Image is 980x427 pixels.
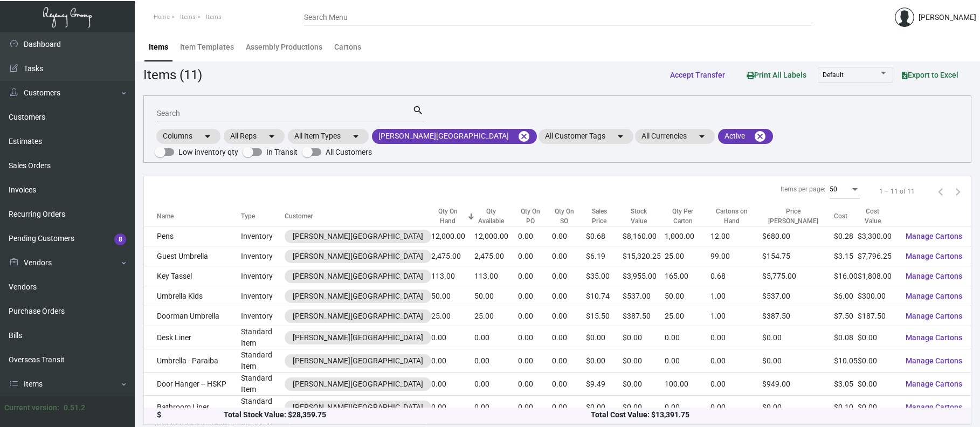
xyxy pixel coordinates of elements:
[665,266,710,286] td: 165.00
[552,396,585,419] td: 0.00
[586,396,623,419] td: $0.00
[906,312,962,320] span: Manage Cartons
[518,326,552,349] td: 0.00
[474,349,518,373] td: 0.00
[293,231,423,242] div: [PERSON_NAME][GEOGRAPHIC_DATA]
[518,349,552,373] td: 0.00
[591,410,958,421] div: Total Cost Value: $13,391.75
[517,130,530,143] mat-icon: cancel
[718,129,773,144] mat-chip: Active
[623,306,665,326] td: $387.50
[830,186,860,194] mat-select: Items per page:
[586,373,623,396] td: $9.49
[710,349,762,373] td: 0.00
[157,211,241,221] div: Name
[552,246,585,266] td: 0.00
[180,42,234,53] div: Item Templates
[834,226,858,246] td: $0.28
[586,286,623,306] td: $10.74
[474,206,508,226] div: Qty Available
[919,12,976,23] div: [PERSON_NAME]
[293,355,423,367] div: [PERSON_NAME][GEOGRAPHIC_DATA]
[241,306,285,326] td: Inventory
[906,292,962,300] span: Manage Cartons
[552,326,585,349] td: 0.00
[552,306,585,326] td: 0.00
[762,246,834,266] td: $154.75
[762,206,824,226] div: Price [PERSON_NAME]
[518,373,552,396] td: 0.00
[474,396,518,419] td: 0.00
[431,206,465,226] div: Qty On Hand
[241,246,285,266] td: Inventory
[265,130,278,143] mat-icon: arrow_drop_down
[552,349,585,373] td: 0.00
[143,65,202,85] div: Items (11)
[665,326,710,349] td: 0.00
[293,291,423,302] div: [PERSON_NAME][GEOGRAPHIC_DATA]
[710,246,762,266] td: 99.00
[64,402,85,414] div: 0.51.2
[518,396,552,419] td: 0.00
[431,306,474,326] td: 25.00
[834,246,858,266] td: $3.15
[879,187,915,196] div: 1 – 11 of 11
[586,349,623,373] td: $0.00
[897,351,971,370] button: Manage Cartons
[518,286,552,306] td: 0.00
[830,185,837,193] span: 50
[614,130,627,143] mat-icon: arrow_drop_down
[710,396,762,419] td: 0.00
[710,326,762,349] td: 0.00
[623,206,655,226] div: Stock Value
[747,71,806,79] span: Print All Labels
[412,104,424,117] mat-icon: search
[293,402,423,413] div: [PERSON_NAME][GEOGRAPHIC_DATA]
[372,129,537,144] mat-chip: [PERSON_NAME][GEOGRAPHIC_DATA]
[858,373,897,396] td: $0.00
[586,206,613,226] div: Sales Price
[710,266,762,286] td: 0.68
[293,311,423,322] div: [PERSON_NAME][GEOGRAPHIC_DATA]
[586,206,623,226] div: Sales Price
[518,206,552,226] div: Qty On PO
[518,226,552,246] td: 0.00
[157,211,174,221] div: Name
[241,226,285,246] td: Inventory
[241,349,285,373] td: Standard Item
[206,13,222,20] span: Items
[762,306,834,326] td: $387.50
[858,206,887,226] div: Cost Value
[754,130,767,143] mat-icon: cancel
[834,211,847,221] div: Cost
[897,397,971,417] button: Manage Cartons
[781,184,825,194] div: Items per page:
[144,349,241,373] td: Umbrella - Paraiba
[293,271,423,282] div: [PERSON_NAME][GEOGRAPHIC_DATA]
[241,326,285,349] td: Standard Item
[834,211,858,221] div: Cost
[834,306,858,326] td: $7.50
[670,71,725,79] span: Accept Transfer
[431,286,474,306] td: 50.00
[334,42,361,53] div: Cartons
[623,226,665,246] td: $8,160.00
[157,410,224,421] div: $
[858,306,897,326] td: $187.50
[710,206,762,226] div: Cartons on Hand
[665,349,710,373] td: 0.00
[665,286,710,306] td: 50.00
[474,286,518,306] td: 50.00
[241,286,285,306] td: Inventory
[858,226,897,246] td: $3,300.00
[474,206,518,226] div: Qty Available
[586,326,623,349] td: $0.00
[154,13,170,20] span: Home
[586,306,623,326] td: $15.50
[665,246,710,266] td: 25.00
[293,251,423,262] div: [PERSON_NAME][GEOGRAPHIC_DATA]
[906,403,962,411] span: Manage Cartons
[902,71,958,79] span: Export to Excel
[858,286,897,306] td: $300.00
[144,306,241,326] td: Doorman Umbrella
